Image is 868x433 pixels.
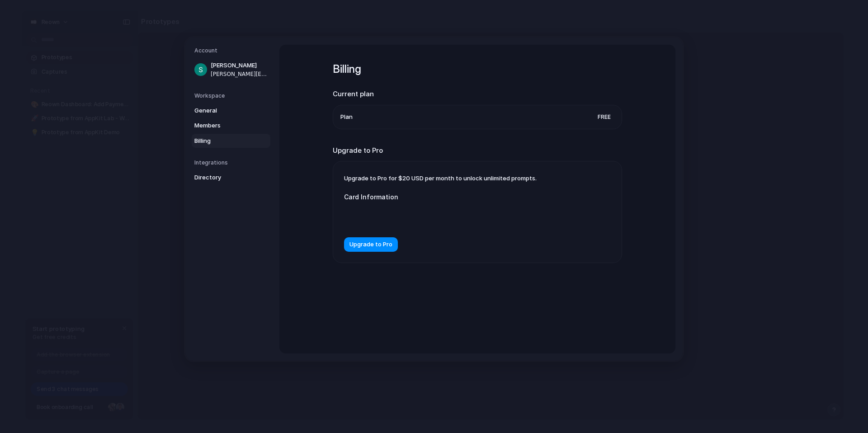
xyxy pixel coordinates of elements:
h5: Integrations [194,159,270,167]
h2: Upgrade to Pro [333,146,622,156]
span: Members [194,121,252,130]
h5: Account [194,47,270,55]
a: Directory [192,170,270,185]
span: Upgrade to Pro [349,240,392,249]
span: General [194,106,252,115]
label: Card Information [344,192,525,202]
span: [PERSON_NAME] [211,61,269,70]
span: [PERSON_NAME][EMAIL_ADDRESS][PERSON_NAME][DOMAIN_NAME] [211,70,269,78]
h5: Workspace [194,92,270,100]
span: Directory [194,173,252,182]
h2: Current plan [333,89,622,99]
span: Free [594,113,614,122]
a: General [192,104,270,118]
iframe: Secure card payment input frame [351,212,518,221]
a: [PERSON_NAME][PERSON_NAME][EMAIL_ADDRESS][PERSON_NAME][DOMAIN_NAME] [192,58,270,81]
h1: Billing [333,61,622,77]
button: Upgrade to Pro [344,237,398,252]
a: Members [192,118,270,133]
a: Billing [192,134,270,148]
span: Plan [340,113,353,122]
span: Billing [194,136,252,146]
span: Upgrade to Pro for $20 USD per month to unlock unlimited prompts. [344,174,537,182]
